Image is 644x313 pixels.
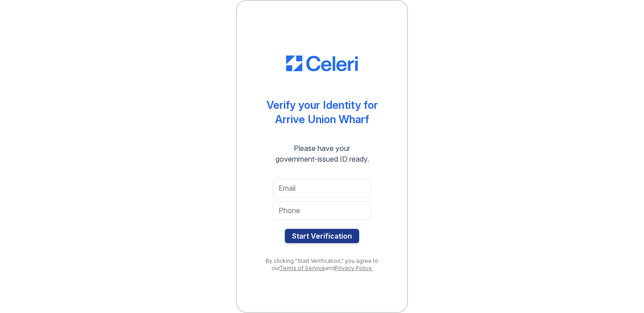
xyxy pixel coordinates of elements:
img: CE_Logo_Blue-a8612792a0a2168367f1c8372b55b34899dd931a85d93a1a3d3e32e68fde9ad4.png [286,56,358,72]
button: Start Verification [285,229,359,243]
div: Please have your government-issued ID ready. [259,143,385,164]
a: Privacy Policy. [335,265,373,271]
a: Terms of Service [279,265,325,271]
input: Phone [273,201,371,220]
input: Email [273,179,371,197]
div: By clicking "Start Verification," you agree to our and [255,257,389,272]
div: Verify your Identity for Arrive Union Wharf [266,98,378,127]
